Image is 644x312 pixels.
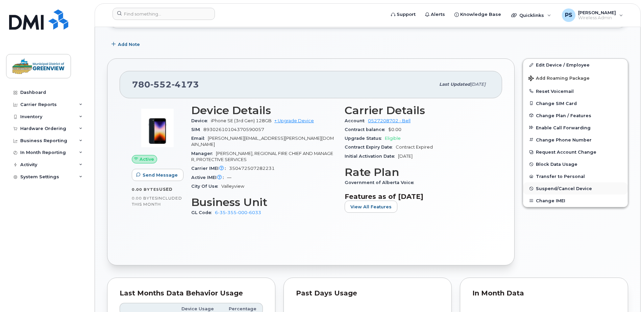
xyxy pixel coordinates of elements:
h3: Device Details [191,104,337,116]
button: Change Phone Number [523,134,628,146]
span: [DATE] [398,154,413,159]
button: View All Features [345,201,397,213]
div: Past Days Usage [296,290,439,297]
a: Alerts [420,8,450,21]
span: included this month [132,196,182,207]
span: City Of Use [191,184,221,189]
span: 350472507282231 [229,166,275,171]
span: Contract Expired [396,145,433,150]
span: Eligible [385,136,401,141]
span: Carrier IMEI [191,166,229,171]
button: Send Message [132,169,183,181]
h3: Rate Plan [345,166,490,178]
span: 0.00 Bytes [132,196,157,201]
span: [PERSON_NAME], REGIONAL FIRE CHIEF AND MANAGER, PROTECTIVE SERVICES [191,151,333,162]
span: Contract balance [345,127,388,132]
button: Change SIM Card [523,97,628,109]
button: Request Account Change [523,146,628,158]
div: Last Months Data Behavior Usage [120,290,263,297]
a: Support [386,8,420,21]
button: Add Roaming Package [523,71,628,85]
span: Change Plan / Features [536,113,591,118]
span: Account [345,118,368,123]
span: View All Features [350,204,392,210]
span: Knowledge Base [460,11,501,18]
span: Active IMEI [191,175,227,180]
span: [PERSON_NAME] [578,10,616,15]
span: iPhone SE (3rd Gen) 128GB [211,118,272,123]
span: Last updated [439,82,470,87]
span: Send Message [143,172,178,178]
span: Quicklinks [519,12,544,18]
div: Peter Stoodley [557,8,628,22]
button: Transfer to Personal [523,170,628,182]
span: Active [140,156,154,162]
button: Change Plan / Features [523,109,628,122]
span: used [159,187,173,192]
img: image20231002-3703462-1angbar.jpeg [137,108,178,148]
span: Add Roaming Package [528,76,590,82]
h3: Business Unit [191,196,337,208]
span: Support [397,11,416,18]
span: Valleyview [221,184,244,189]
span: [PERSON_NAME][EMAIL_ADDRESS][PERSON_NAME][DOMAIN_NAME] [191,136,334,147]
span: Suspend/Cancel Device [536,186,592,191]
span: PS [565,11,572,19]
span: Contract Expiry Date [345,145,396,150]
span: Enable Call Forwarding [536,125,591,130]
span: Manager [191,151,216,156]
a: 6-35-355-000-6033 [215,210,261,215]
span: 0.00 Bytes [132,187,159,192]
a: 0527208702 - Bell [368,118,411,123]
span: 780 [132,79,199,89]
button: Suspend/Cancel Device [523,182,628,194]
a: Edit Device / Employee [523,59,628,71]
a: Knowledge Base [450,8,506,21]
span: Device [191,118,211,123]
h3: Features as of [DATE] [345,192,490,201]
a: + Upgrade Device [274,118,314,123]
span: Initial Activation Date [345,154,398,159]
span: Government of Alberta Voice [345,180,417,185]
span: — [227,175,231,180]
span: Alerts [431,11,445,18]
button: Block Data Usage [523,158,628,170]
span: SIM [191,127,203,132]
span: Upgrade Status [345,136,385,141]
h3: Carrier Details [345,104,490,116]
span: Email [191,136,208,141]
input: Find something... [113,8,215,20]
button: Enable Call Forwarding [523,122,628,134]
span: 552 [150,79,172,89]
span: Wireless Admin [578,15,616,21]
div: Quicklinks [506,8,556,22]
span: 89302610104370590057 [203,127,264,132]
button: Reset Voicemail [523,85,628,97]
button: Add Note [107,38,146,50]
span: GL Code [191,210,215,215]
span: 4173 [172,79,199,89]
div: In Month Data [472,290,616,297]
span: [DATE] [470,82,486,87]
span: Add Note [118,41,140,48]
button: Change IMEI [523,194,628,207]
span: $0.00 [388,127,401,132]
